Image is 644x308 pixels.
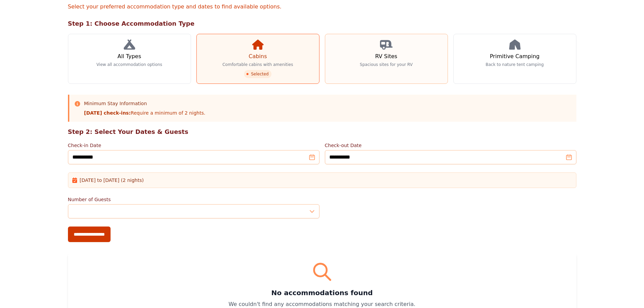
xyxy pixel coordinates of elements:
[490,52,540,61] h3: Primitive Camping
[222,62,293,67] p: Comfortable cabins with amenities
[248,52,267,61] h3: Cabins
[453,34,576,84] a: Primitive Camping Back to nature tent camping
[84,110,206,116] p: Require a minimum of 2 nights.
[244,70,271,78] span: Selected
[80,177,144,184] span: [DATE] to [DATE] (2 nights)
[68,196,319,203] label: Number of Guests
[68,34,191,84] a: All Types View all accommodation options
[325,142,576,149] label: Check-out Date
[360,62,412,67] p: Spacious sites for your RV
[325,34,448,84] a: RV Sites Spacious sites for your RV
[486,62,544,67] p: Back to nature tent camping
[68,127,576,137] h2: Step 2: Select Your Dates & Guests
[117,52,141,61] h3: All Types
[68,3,576,11] p: Select your preferred accommodation type and dates to find available options.
[76,288,568,298] h3: No accommodations found
[375,52,397,61] h3: RV Sites
[96,62,162,67] p: View all accommodation options
[84,100,206,107] h3: Minimum Stay Information
[68,142,319,149] label: Check-in Date
[196,34,319,84] a: Cabins Comfortable cabins with amenities Selected
[68,19,576,28] h2: Step 1: Choose Accommodation Type
[84,110,131,116] strong: [DATE] check-ins:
